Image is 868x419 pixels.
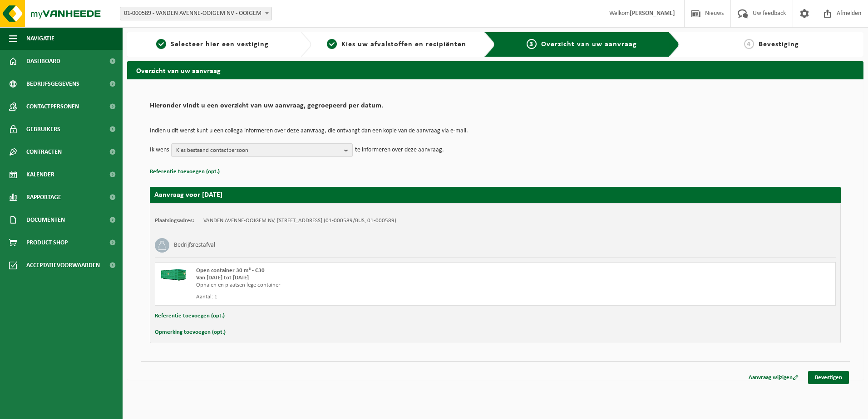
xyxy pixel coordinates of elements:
[150,102,841,114] h2: Hieronder vindt u een overzicht van uw aanvraag, gegroepeerd per datum.
[541,41,637,48] span: Overzicht van uw aanvraag
[196,268,265,273] span: Open container 30 m³ - C30
[150,143,169,157] p: Ik wens
[26,186,61,209] span: Rapportage
[341,41,466,48] span: Kies uw afvalstoffen en recipiënten
[203,217,396,224] td: VANDEN AVENNE-OOIGEM NV, [STREET_ADDRESS] (01-000589/BUS, 01-000589)
[26,95,79,118] span: Contactpersonen
[127,61,863,79] h2: Overzicht van uw aanvraag
[26,231,68,254] span: Product Shop
[630,10,675,17] strong: [PERSON_NAME]
[120,7,272,20] span: 01-000589 - VANDEN AVENNE-OOIGEM NV - OOIGEM
[160,267,187,281] img: HK-XC-30-GN-00.png
[171,143,353,157] button: Kies bestaand contactpersoon
[26,73,79,95] span: Bedrijfsgegevens
[154,191,222,199] strong: Aanvraag voor [DATE]
[26,118,60,141] span: Gebruikers
[26,27,54,50] span: Navigatie
[120,7,271,20] span: 01-000589 - VANDEN AVENNE-OOIGEM NV - OOIGEM
[26,209,65,231] span: Documenten
[527,39,537,49] span: 3
[155,218,194,224] strong: Plaatsingsadres:
[759,41,799,48] span: Bevestiging
[26,141,62,163] span: Contracten
[132,39,293,50] a: 1Selecteer hier een vestiging
[176,144,340,157] span: Kies bestaand contactpersoon
[196,275,249,281] strong: Van [DATE] tot [DATE]
[174,238,215,253] h3: Bedrijfsrestafval
[742,371,805,384] a: Aanvraag wijzigen
[156,39,166,49] span: 1
[327,39,337,49] span: 2
[155,326,226,338] button: Opmerking toevoegen (opt.)
[355,143,444,157] p: te informeren over deze aanvraag.
[316,39,478,50] a: 2Kies uw afvalstoffen en recipiënten
[150,166,220,178] button: Referentie toevoegen (opt.)
[155,310,225,322] button: Referentie toevoegen (opt.)
[26,254,100,277] span: Acceptatievoorwaarden
[808,371,849,384] a: Bevestigen
[26,50,60,73] span: Dashboard
[196,282,532,289] div: Ophalen en plaatsen lege container
[150,128,841,134] p: Indien u dit wenst kunt u een collega informeren over deze aanvraag, die ontvangt dan een kopie v...
[26,163,54,186] span: Kalender
[171,41,269,48] span: Selecteer hier een vestiging
[196,293,532,301] div: Aantal: 1
[744,39,754,49] span: 4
